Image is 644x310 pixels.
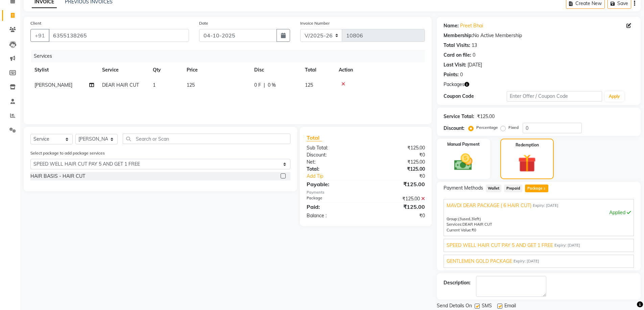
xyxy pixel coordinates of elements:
span: used, left) [458,217,481,221]
div: ₹125.00 [366,180,430,188]
label: Select package to add package services [30,150,105,156]
span: 125 [305,82,313,88]
span: Wallet [486,185,502,192]
label: Client [30,20,41,26]
div: Applied [447,209,631,216]
div: Total Visits: [444,42,470,49]
div: ₹0 [366,212,430,219]
a: Add Tip [302,173,376,180]
span: Packages [444,81,464,88]
div: ₹125.00 [477,113,495,120]
span: 125 [187,82,195,88]
label: Fixed [508,124,519,131]
div: ₹125.00 [366,144,430,151]
div: [DATE] [468,61,482,68]
span: 3 [543,187,546,191]
div: Balance : [302,212,366,219]
label: Invoice Number [300,20,330,26]
div: Discount: [302,151,366,159]
div: Payments [307,190,425,195]
div: ₹125.00 [366,166,430,173]
div: ₹0 [377,173,430,180]
span: Expiry: [DATE] [533,203,558,208]
div: 0 [460,71,463,78]
span: DEAR HAIR CUT [462,222,492,227]
button: +91 [30,29,49,42]
div: Package [302,195,366,202]
span: Group: [447,217,458,221]
input: Search or Scan [123,134,290,144]
span: 1 [153,82,156,88]
img: _gift.svg [512,152,542,174]
div: HAIR BASIS - HAIR CUT [30,173,85,180]
label: Date [199,20,208,26]
th: Disc [250,62,301,78]
div: Services [31,50,430,62]
div: Last Visit: [444,61,466,68]
span: | [264,82,265,89]
div: Membership: [444,32,473,39]
div: Total: [302,166,366,173]
span: Package [525,185,548,192]
input: Search by Name/Mobile/Email/Code [49,29,189,42]
span: Current Value: [447,228,472,232]
div: ₹125.00 [366,195,430,202]
div: ₹0 [366,151,430,159]
div: Service Total: [444,113,474,120]
img: _cash.svg [448,151,478,173]
div: Points: [444,71,459,78]
div: 0 [473,52,475,59]
span: Payment Methods [444,185,483,192]
label: Manual Payment [447,141,480,147]
div: Name: [444,22,459,29]
label: Percentage [476,124,498,131]
span: Prepaid [504,185,522,192]
span: DEAR HAIR CUT [102,82,139,88]
a: Preet Bhai [460,22,483,29]
span: Expiry: [DATE] [554,243,580,248]
div: ₹125.00 [366,203,430,211]
span: Total [307,134,322,141]
input: Enter Offer / Coupon Code [507,91,602,102]
span: [PERSON_NAME] [34,82,72,88]
th: Service [98,62,149,78]
span: 0 F [254,82,261,89]
div: Paid: [302,203,366,211]
div: Description: [444,279,471,286]
div: Discount: [444,125,464,132]
div: 13 [472,42,477,49]
div: Card on file: [444,52,471,59]
th: Total [301,62,335,78]
th: Price [183,62,250,78]
span: Services: [447,222,462,227]
th: Stylist [30,62,98,78]
div: Net: [302,159,366,166]
button: Apply [605,91,624,102]
span: MAVDI DEAR PACKAGE ( 6 HAIR CUT) [447,202,531,209]
label: Redemption [516,142,539,148]
th: Action [335,62,425,78]
span: Expiry: [DATE] [514,258,539,264]
span: ₹0 [472,228,476,232]
div: Coupon Code [444,93,507,100]
span: SPEED WELL HAIR CUT PAY 5 AND GET 1 FREE [447,242,553,249]
span: GENTLEMEN GOLD PACKAGE [447,258,512,265]
div: Payable: [302,180,366,188]
div: ₹125.00 [366,159,430,166]
span: 3 [471,217,474,221]
div: No Active Membership [444,32,634,39]
span: (3 [458,217,462,221]
div: Sub Total: [302,144,366,151]
th: Qty [149,62,183,78]
span: 0 % [268,82,276,89]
